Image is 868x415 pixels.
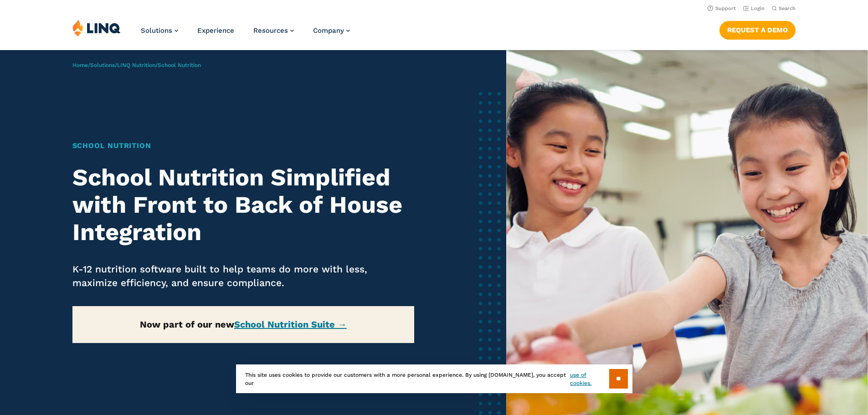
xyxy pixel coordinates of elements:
span: Solutions [141,26,172,35]
a: LINQ Nutrition [117,62,155,68]
span: Resources [253,26,288,35]
nav: Primary Navigation [141,19,350,49]
a: Request a Demo [719,21,796,39]
span: / / / [72,62,201,68]
p: K-12 nutrition software built to help teams do more with less, maximize efficiency, and ensure co... [72,262,415,290]
a: Login [743,5,765,11]
a: Support [708,5,736,11]
nav: Button Navigation [719,19,796,39]
button: Open Search Bar [772,5,796,12]
span: Company [313,26,344,35]
a: use of cookies. [570,371,609,387]
span: School Nutrition [158,62,201,68]
strong: Now part of our new [140,319,347,330]
a: Company [313,26,350,35]
h2: School Nutrition Simplified with Front to Back of House Integration [72,164,415,246]
a: School Nutrition Suite → [234,319,347,330]
h1: School Nutrition [72,140,415,151]
a: Solutions [141,26,178,35]
a: Home [72,62,88,68]
span: Search [779,5,796,11]
img: LINQ | K‑12 Software [72,19,121,36]
a: Experience [197,26,234,35]
a: Solutions [90,62,115,68]
div: This site uses cookies to provide our customers with a more personal experience. By using [DOMAIN... [236,364,632,393]
a: Resources [253,26,294,35]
